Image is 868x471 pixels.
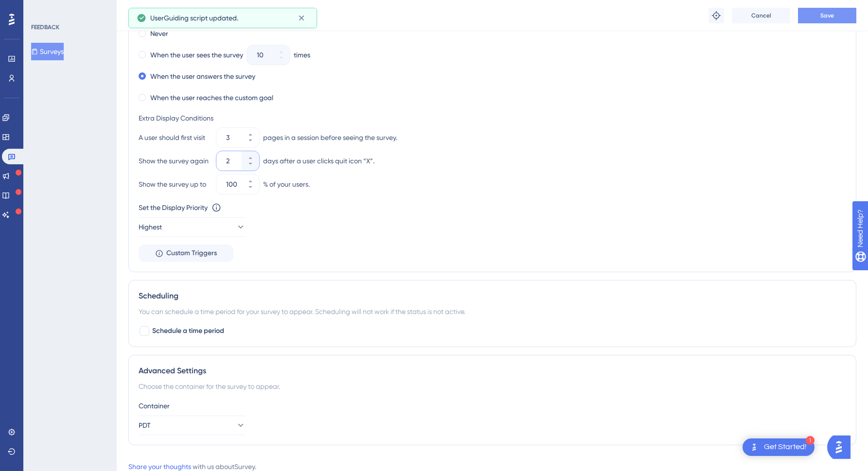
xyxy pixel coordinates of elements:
div: Get Started! [764,442,807,453]
div: Open Get Started! checklist, remaining modules: 1 [743,438,815,456]
div: times [294,49,310,61]
button: Highest [139,217,246,237]
span: Custom Triggers [166,247,217,259]
span: Cancel [751,12,771,19]
label: Never [150,28,168,39]
label: When the user sees the survey [150,49,243,61]
a: Share your thoughts [128,463,191,471]
div: pages in a session before seeing the survey. [263,132,397,143]
div: Advanced Settings [139,365,846,377]
div: Show the survey again [139,155,213,167]
iframe: UserGuiding AI Assistant Launcher [827,433,856,462]
div: days after a user clicks quit icon “X”. [263,155,374,167]
div: Extra Display Conditions [139,112,846,124]
div: Scheduling [139,290,846,302]
img: launcher-image-alternative-text [748,441,760,453]
div: Set the Display Priority [139,202,208,213]
div: % of your users. [263,178,310,190]
div: Show the survey up to [139,178,213,190]
span: Highest [139,221,162,233]
span: Need Help? [23,2,61,14]
label: When the user answers the survey [150,70,255,82]
div: You can schedule a time period for your survey to appear. Scheduling will not work if the status ... [139,306,846,317]
button: Cancel [732,8,790,23]
span: UserGuiding script updated. [150,12,238,24]
div: 1 [806,436,815,445]
div: A user should first visit [139,132,213,143]
div: FEEDBACK [31,23,59,31]
button: Save [798,8,856,23]
button: PDT [139,416,246,435]
label: When the user reaches the custom goal [150,92,273,104]
span: PDT [139,419,151,431]
button: Surveys [31,43,64,60]
span: Schedule a time period [152,325,224,337]
button: Custom Triggers [139,244,233,262]
span: Save [820,12,834,19]
div: Container [139,400,846,412]
div: Choose the container for the survey to appear. [139,381,846,392]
